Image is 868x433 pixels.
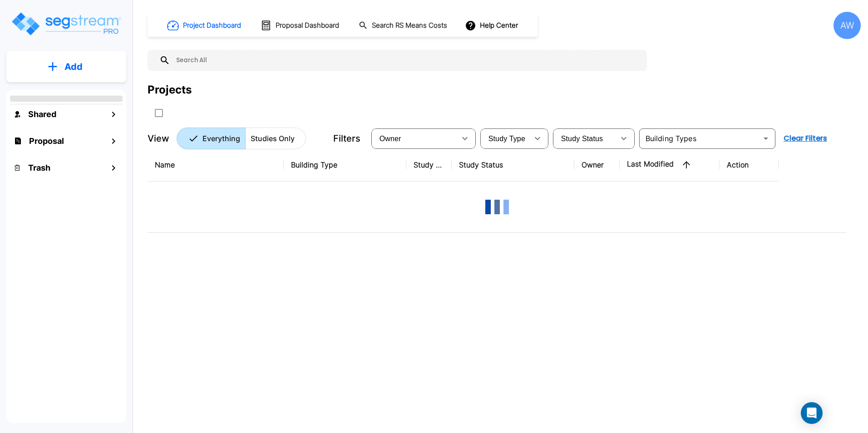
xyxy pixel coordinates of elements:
p: View [148,132,169,145]
div: Projects [148,82,192,98]
div: Select [482,126,528,151]
h1: Search RS Means Costs [372,20,447,31]
th: Study Status [452,148,574,182]
p: Everything [202,133,240,144]
button: Add [6,54,126,80]
th: Building Type [284,148,406,182]
img: Logo [10,11,122,37]
h1: Shared [28,108,56,120]
div: Open Intercom Messenger [801,402,823,424]
h1: Proposal Dashboard [276,20,339,31]
span: Study Status [561,135,603,143]
h1: Trash [28,162,50,174]
button: Proposal Dashboard [257,16,344,35]
h1: Proposal [29,135,64,147]
button: Everything [177,128,246,149]
button: Studies Only [245,128,306,149]
img: Loading [479,189,515,225]
p: Filters [333,132,360,145]
input: Search All [170,50,642,71]
button: Clear Filters [780,129,831,148]
h1: Project Dashboard [183,20,241,31]
th: Owner [574,148,620,182]
button: Help Center [463,17,522,34]
p: Add [64,60,83,74]
div: AW [833,12,861,39]
th: Name [148,148,284,182]
button: Search RS Means Costs [355,17,452,34]
th: Study Type [406,148,452,182]
div: Platform [177,128,306,149]
button: SelectAll [150,104,168,122]
th: Action [720,148,779,182]
span: Study Type [488,135,525,143]
span: Owner [380,135,401,143]
th: Last Modified [620,148,720,182]
div: Select [373,126,456,151]
input: Building Types [642,132,758,145]
p: Studies Only [251,133,295,144]
button: Project Dashboard [163,15,246,35]
div: Select [555,126,615,151]
button: Open [759,132,772,145]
